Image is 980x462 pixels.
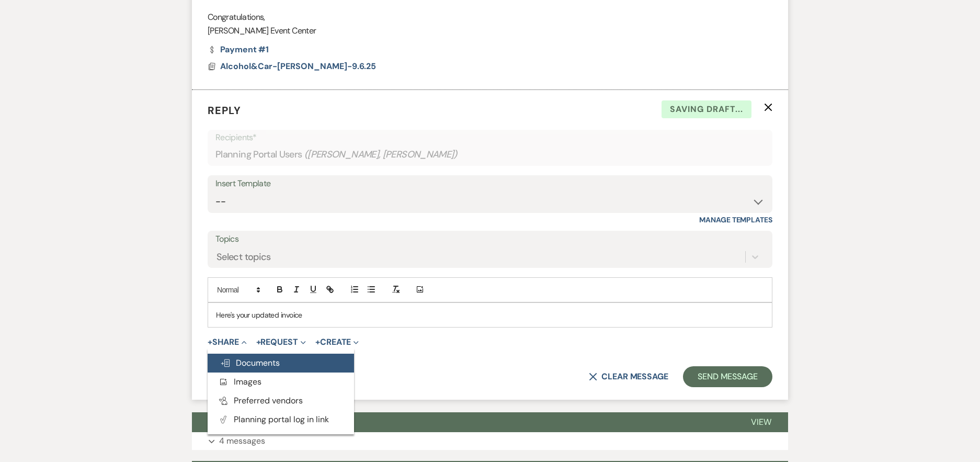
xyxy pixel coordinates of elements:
[216,250,271,264] div: Select topics
[208,410,354,429] button: Planning portal log in link
[215,131,765,144] p: Recipients*
[192,412,734,432] button: Event Inquiry
[219,434,265,448] p: 4 messages
[208,46,269,54] a: Payment #1
[215,144,765,165] div: Planning Portal Users
[208,24,772,38] p: [PERSON_NAME] Event Center
[192,432,788,450] button: 4 messages
[734,412,788,432] button: View
[315,338,359,346] button: Create
[220,61,376,72] span: Alcohol&Car-[PERSON_NAME]-9.6.25
[208,104,241,117] span: Reply
[220,357,280,368] span: Documents
[304,148,458,162] span: ( [PERSON_NAME], [PERSON_NAME] )
[589,373,668,381] button: Clear message
[699,215,772,224] a: Manage Templates
[208,338,212,346] span: +
[256,338,261,346] span: +
[208,12,265,22] span: Congratulations,
[220,60,379,73] button: Alcohol&Car-[PERSON_NAME]-9.6.25
[216,309,764,321] p: Here's your updated invoice
[215,176,765,191] div: Insert Template
[662,100,751,118] span: Saving draft...
[683,366,772,387] button: Send Message
[751,416,771,427] span: View
[208,373,354,391] button: Images
[218,376,261,387] span: Images
[208,354,354,373] button: Documents
[315,338,320,346] span: +
[208,338,247,346] button: Share
[208,391,354,410] button: Preferred vendors
[215,232,765,247] label: Topics
[256,338,306,346] button: Request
